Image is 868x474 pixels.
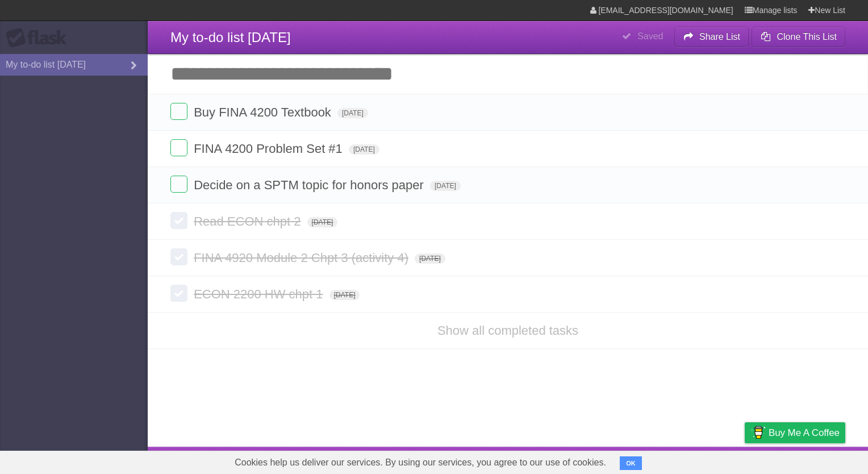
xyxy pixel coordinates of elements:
span: [DATE] [430,181,461,191]
a: Privacy [730,450,759,471]
span: FINA 4200 Problem Set #1 [194,142,345,156]
b: Saved [637,31,663,41]
button: Share List [674,27,749,47]
span: My to-do list [DATE] [170,30,291,45]
img: Buy me a coffee [750,423,766,442]
a: Show all completed tasks [437,323,578,338]
label: Done [170,139,187,156]
span: [DATE] [329,290,360,300]
a: Suggest a feature [774,450,845,471]
span: [DATE] [349,144,379,155]
span: Buy me a coffee [769,423,840,443]
div: Flask [6,28,74,48]
label: Done [170,103,187,120]
a: Terms [691,450,716,471]
a: About [594,450,617,471]
span: Cookies help us deliver our services. By using our services, you agree to our use of cookies. [223,451,617,474]
b: Clone This List [777,32,837,41]
span: [DATE] [337,108,368,118]
label: Done [170,212,187,229]
span: [DATE] [307,217,338,227]
a: Developers [631,450,677,471]
button: OK [620,456,642,470]
span: Decide on a SPTM topic for honors paper [194,178,427,192]
span: Buy FINA 4200 Textbook [194,105,334,119]
button: Clone This List [752,27,845,47]
span: [DATE] [415,253,445,264]
span: FINA 4920 Module 2 Chpt 3 (activity 4) [194,251,411,265]
label: Done [170,248,187,265]
span: Read ECON chpt 2 [194,214,303,228]
span: ECON 2200 HW chpt 1 [194,287,325,301]
a: Buy me a coffee [745,422,845,443]
b: Share List [699,32,740,41]
label: Done [170,285,187,302]
label: Done [170,176,187,193]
